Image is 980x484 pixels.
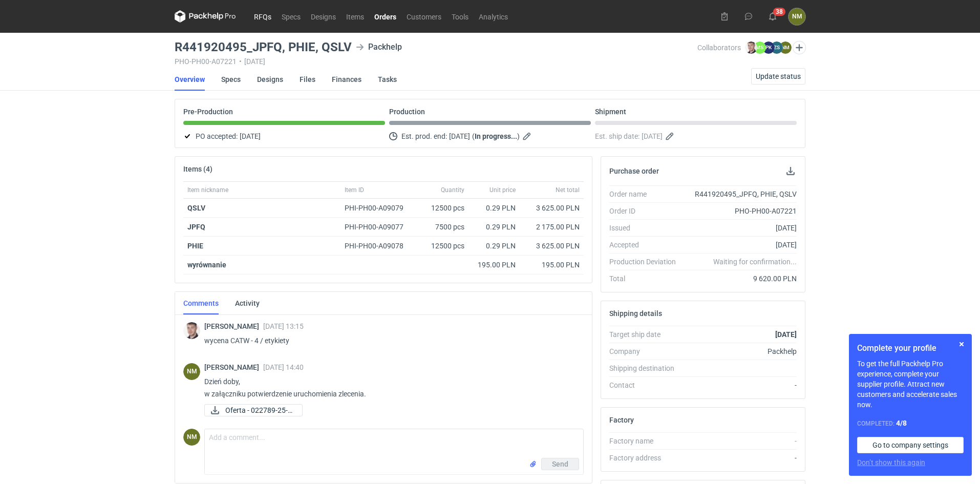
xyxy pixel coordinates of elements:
[441,186,464,194] span: Quantity
[472,132,475,140] em: (
[489,186,516,194] span: Unit price
[183,363,200,380] figcaption: NM
[789,8,805,25] button: NM
[345,203,413,213] div: PHI-PH00-A09079
[417,218,468,237] div: 7500 pcs
[684,189,797,199] div: R441920495_JPFQ, PHIE, QSLV
[187,204,205,212] strong: QSLV
[183,292,219,314] a: Comments
[756,73,801,80] span: Update status
[524,222,580,232] div: 2 175.00 PLN
[609,363,684,373] div: Shipping destination
[857,342,964,354] h1: Complete your profile
[183,429,200,446] figcaption: NM
[263,363,304,371] span: [DATE] 14:40
[183,165,212,173] h2: Items (4)
[609,436,684,446] div: Factory name
[183,322,200,339] img: Maciej Sikora
[204,404,303,416] div: Oferta - 022789-25-ET.pdf
[697,44,741,52] span: Collaborators
[552,460,568,468] span: Send
[306,10,341,23] a: Designs
[249,10,276,23] a: RFQs
[332,68,361,91] a: Finances
[595,130,797,142] div: Est. ship date:
[356,41,402,53] div: Packhelp
[684,453,797,463] div: -
[221,68,241,91] a: Specs
[341,10,369,23] a: Items
[187,242,203,250] strong: PHIE
[204,363,263,371] span: [PERSON_NAME]
[609,223,684,233] div: Issued
[446,10,474,23] a: Tools
[684,223,797,233] div: [DATE]
[517,132,520,140] em: )
[183,108,233,116] p: Pre-Production
[609,206,684,216] div: Order ID
[175,57,697,66] div: PHO-PH00-A07221 [DATE]
[857,457,925,468] button: Don’t show this again
[524,203,580,213] div: 3 625.00 PLN
[609,309,662,318] h2: Shipping details
[609,329,684,340] div: Target ship date
[240,130,261,142] span: [DATE]
[609,380,684,390] div: Contact
[300,68,315,91] a: Files
[609,257,684,267] div: Production Deviation
[183,363,200,380] div: Natalia Mrozek
[449,130,470,142] span: [DATE]
[764,8,781,25] button: 38
[187,261,226,269] strong: wyrównanie
[204,404,303,416] a: Oferta - 022789-25-E...
[369,10,401,23] a: Orders
[762,41,775,54] figcaption: PK
[793,41,806,54] button: Edit collaborators
[183,130,385,142] div: PO accepted:
[417,237,468,256] div: 12500 pcs
[235,292,260,314] a: Activity
[595,108,626,116] p: Shipment
[257,68,283,91] a: Designs
[754,41,766,54] figcaption: MS
[204,322,263,330] span: [PERSON_NAME]
[204,334,576,347] p: wycena CATW - 4 / etykiety
[541,458,579,470] button: Send
[239,57,242,66] span: •
[665,130,677,142] button: Edit estimated shipping date
[684,206,797,216] div: PHO-PH00-A07221
[857,418,964,429] div: Completed:
[417,199,468,218] div: 12500 pcs
[684,380,797,390] div: -
[276,10,306,23] a: Specs
[522,130,534,142] button: Edit estimated production end date
[473,222,516,232] div: 0.29 PLN
[771,41,783,54] figcaption: ZS
[609,189,684,199] div: Order name
[609,240,684,250] div: Accepted
[556,186,580,194] span: Net total
[225,405,294,416] span: Oferta - 022789-25-E...
[751,68,805,85] button: Update status
[345,241,413,251] div: PHI-PH00-A09078
[642,130,663,142] span: [DATE]
[263,322,304,330] span: [DATE] 13:15
[609,167,659,175] h2: Purchase order
[779,41,792,54] figcaption: NM
[345,222,413,232] div: PHI-PH00-A09077
[789,8,805,25] div: Natalia Mrozek
[684,346,797,356] div: Packhelp
[609,273,684,284] div: Total
[784,165,797,177] button: Download PO
[896,419,907,427] strong: 4 / 8
[684,273,797,284] div: 9 620.00 PLN
[609,453,684,463] div: Factory address
[474,10,513,23] a: Analytics
[475,132,517,140] strong: In progress...
[473,203,516,213] div: 0.29 PLN
[609,346,684,356] div: Company
[524,241,580,251] div: 3 625.00 PLN
[183,429,200,446] div: Natalia Mrozek
[955,338,968,350] button: Skip for now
